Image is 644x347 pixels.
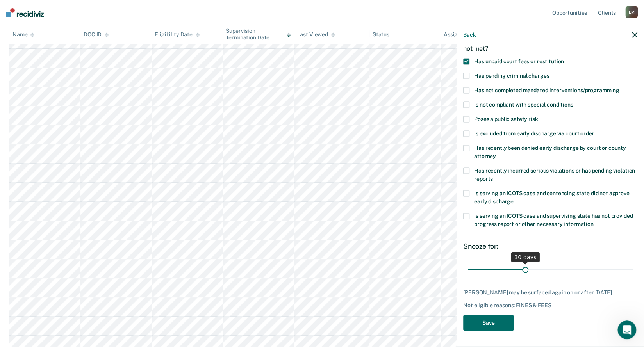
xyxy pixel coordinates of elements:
span: Has recently been denied early discharge by court or county attorney [474,145,626,159]
div: L M [625,6,638,18]
span: Has recently incurred serious violations or has pending violation reports [474,167,635,182]
div: Eligibility Date [155,31,200,38]
span: Is serving an ICOTS case and sentencing state did not approve early discharge [474,190,629,205]
div: Supervision Termination Date [226,28,291,41]
span: Has not completed mandated interventions/programming [474,87,619,93]
span: Is serving an ICOTS case and supervising state has not provided progress report or other necessar... [474,213,633,227]
div: Snooze for: [463,242,637,251]
div: DOC ID [84,31,109,38]
iframe: Intercom live chat [617,320,636,339]
div: Which of the following requirements has [PERSON_NAME] not met? [463,31,637,58]
span: Has unpaid court fees or restitution [474,58,564,64]
div: Assigned to [444,31,480,38]
div: Status [373,31,389,38]
div: Last Viewed [297,31,335,38]
div: 30 days [511,252,540,262]
button: Back [463,31,476,38]
div: Name [12,31,34,38]
span: Poses a public safety risk [474,116,538,122]
button: Save [463,315,514,331]
span: Is excluded from early discharge via court order [474,130,594,137]
span: Has pending criminal charges [474,73,549,79]
div: [PERSON_NAME] may be surfaced again on or after [DATE]. [463,289,637,295]
div: Not eligible reasons: FINES & FEES [463,302,637,309]
span: Is not compliant with special conditions [474,101,573,108]
img: Recidiviz [6,8,44,17]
